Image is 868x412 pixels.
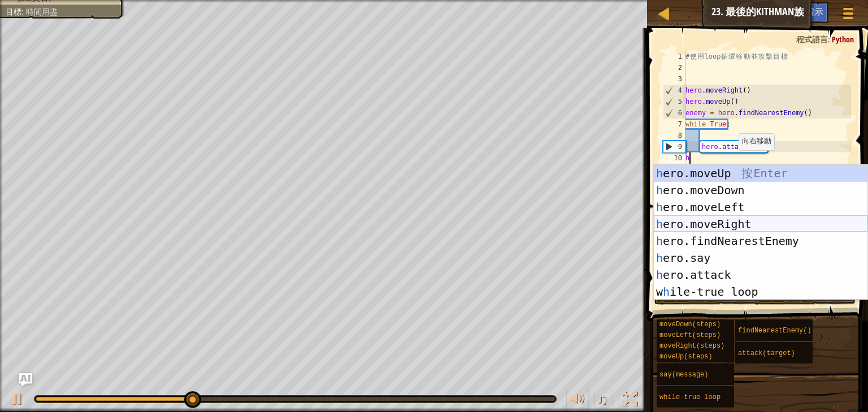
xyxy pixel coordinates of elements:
button: 顯示遊戲選單 [834,2,862,29]
div: 7 [663,119,685,130]
div: 1 [663,51,685,62]
div: 9 [663,141,685,152]
span: 目標 [6,7,21,16]
span: 小提示 [799,6,823,17]
button: Ask AI [763,2,793,23]
button: Ctrl + P: Play [6,389,28,412]
span: 時間用盡 [26,7,58,16]
div: 6 [663,107,685,119]
span: moveDown(steps) [659,321,721,328]
span: findNearestEnemy() [738,327,811,335]
div: 11 [663,164,685,175]
span: Python [832,34,854,45]
span: Ask AI [769,6,788,17]
button: 調整音量 [566,389,589,412]
span: moveUp(steps) [659,353,713,361]
span: while-true loop [659,393,721,401]
span: 程式語言 [796,34,828,45]
button: Ask AI [19,373,32,387]
div: 2 [663,62,685,73]
span: : [828,34,832,45]
button: ♫ [594,389,614,412]
button: 切換全螢幕 [619,389,641,412]
div: 4 [663,85,685,96]
span: moveLeft(steps) [659,331,721,339]
div: 10 [663,152,685,164]
span: ♫ [597,391,608,407]
div: 8 [663,130,685,141]
span: : [21,7,26,16]
div: 5 [663,96,685,107]
span: say(message) [659,371,708,379]
span: attack(target) [738,349,795,357]
code: 向右移動 [742,137,771,146]
span: moveRight(steps) [659,342,724,350]
div: 3 [663,73,685,85]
